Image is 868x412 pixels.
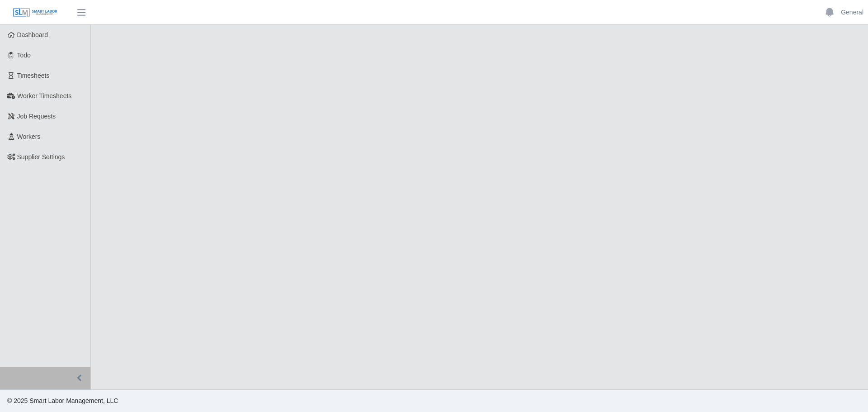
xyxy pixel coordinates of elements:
[17,153,65,161] span: Supplier Settings
[841,8,863,17] a: General
[7,397,118,404] span: © 2025 Smart Labor Management, LLC
[17,133,41,140] span: Workers
[17,52,31,59] span: Todo
[13,8,58,18] img: SLM Logo
[17,72,50,79] span: Timesheets
[17,92,71,99] span: Worker Timesheets
[17,31,48,38] span: Dashboard
[17,113,56,120] span: Job Requests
